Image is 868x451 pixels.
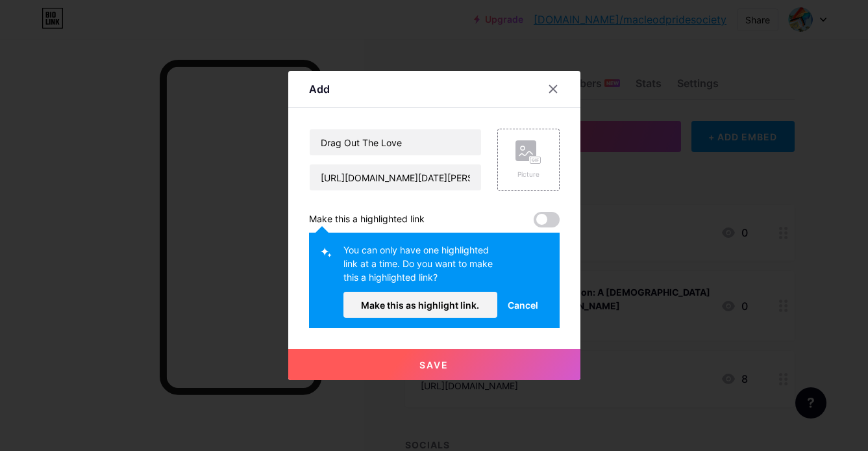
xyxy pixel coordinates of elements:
[515,170,541,179] div: Picture
[310,129,481,155] input: Title
[419,359,449,370] span: Save
[343,292,498,318] button: Make this as highlight link.
[361,300,479,311] span: Make this as highlight link.
[497,292,549,318] button: Cancel
[310,164,481,190] input: URL
[288,349,580,380] button: Save
[309,81,330,97] div: Add
[343,243,498,292] div: You can only have one highlighted link at a time. Do you want to make this a highlighted link?
[309,212,425,227] div: Make this a highlighted link
[508,298,538,312] span: Cancel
